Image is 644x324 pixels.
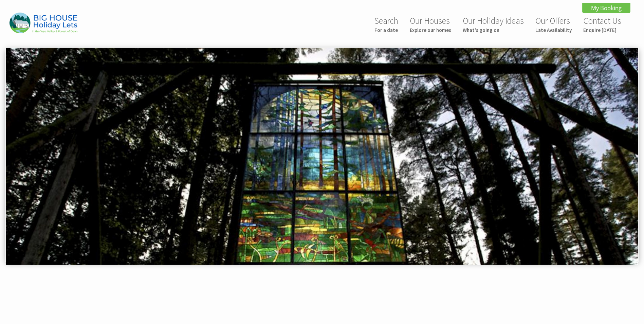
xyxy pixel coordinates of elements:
[374,15,398,33] a: SearchFor a date
[582,3,630,13] a: My Booking
[583,15,621,33] a: Contact UsEnquire [DATE]
[535,27,572,33] small: Late Availability
[583,27,621,33] small: Enquire [DATE]
[410,15,451,33] a: Our HousesExplore our homes
[10,13,77,33] img: Big House Holiday Lets
[463,15,524,33] a: Our Holiday IdeasWhat's going on
[463,27,524,33] small: What's going on
[374,27,398,33] small: For a date
[410,27,451,33] small: Explore our homes
[535,15,572,33] a: Our OffersLate Availability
